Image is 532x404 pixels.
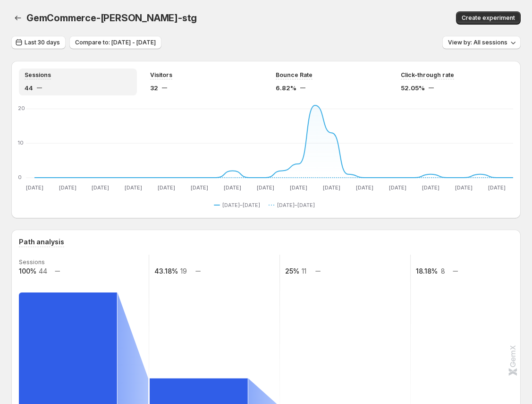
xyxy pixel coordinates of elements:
[442,36,521,49] button: View by: All sessions
[488,184,506,191] text: [DATE]
[19,267,36,275] text: 100%
[11,36,66,49] button: Last 30 days
[26,184,43,191] text: [DATE]
[462,14,515,22] span: Create experiment
[276,83,296,93] span: 6.82%
[389,184,406,191] text: [DATE]
[356,184,373,191] text: [DATE]
[25,71,51,79] span: Sessions
[150,83,158,93] span: 32
[59,184,76,191] text: [DATE]
[125,184,142,191] text: [DATE]
[257,184,274,191] text: [DATE]
[39,267,47,275] text: 44
[401,83,425,93] span: 52.05%
[180,267,187,275] text: 19
[441,267,445,275] text: 8
[18,105,25,112] text: 20
[456,11,521,25] button: Create experiment
[191,184,208,191] text: [DATE]
[18,174,22,181] text: 0
[214,199,264,211] button: [DATE]–[DATE]
[154,267,178,275] text: 43.18%
[422,184,439,191] text: [DATE]
[26,12,197,24] span: GemCommerce-[PERSON_NAME]-stg
[323,184,340,191] text: [DATE]
[416,267,438,275] text: 18.18%
[302,267,306,275] text: 11
[19,258,45,266] text: Sessions
[75,39,156,46] span: Compare to: [DATE] - [DATE]
[269,199,319,211] button: [DATE]–[DATE]
[401,71,454,79] span: Click-through rate
[150,71,172,79] span: Visitors
[25,83,33,93] span: 44
[277,201,315,209] span: [DATE]–[DATE]
[276,71,312,79] span: Bounce Rate
[290,184,307,191] text: [DATE]
[92,184,109,191] text: [DATE]
[224,184,241,191] text: [DATE]
[25,39,60,46] span: Last 30 days
[285,267,299,275] text: 25%
[69,36,161,49] button: Compare to: [DATE] - [DATE]
[158,184,175,191] text: [DATE]
[18,139,24,146] text: 10
[19,237,64,247] h3: Path analysis
[222,201,260,209] span: [DATE]–[DATE]
[455,184,473,191] text: [DATE]
[448,39,507,46] span: View by: All sessions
